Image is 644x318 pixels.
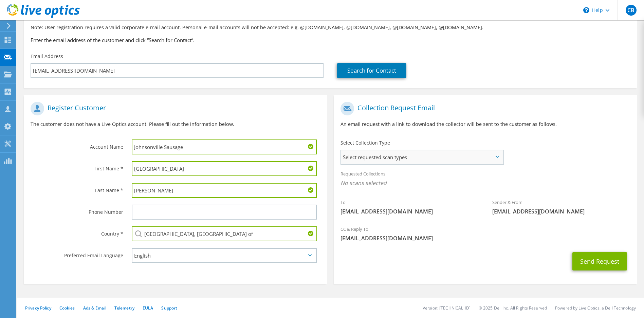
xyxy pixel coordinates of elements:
div: To [334,195,485,219]
a: Cookies [59,305,75,311]
span: [EMAIL_ADDRESS][DOMAIN_NAME] [341,235,630,242]
label: First Name * [31,161,123,172]
label: Phone Number [31,205,123,216]
p: Note: User registration requires a valid corporate e-mail account. Personal e-mail accounts will ... [31,24,630,31]
a: Telemetry [114,305,134,311]
span: No scans selected [341,179,630,187]
li: Powered by Live Optics, a Dell Technology [555,305,636,311]
label: Country * [31,226,123,237]
a: Ads & Email [83,305,106,311]
label: Select Collection Type [341,139,390,146]
label: Preferred Email Language [31,248,123,259]
a: Search for Contact [337,63,406,78]
h3: Enter the email address of the customer and click “Search for Contact”. [31,36,630,44]
h1: Register Customer [31,102,317,115]
div: CC & Reply To [334,222,637,245]
div: Sender & From [485,195,637,219]
a: EULA [143,305,153,311]
span: CB [626,5,637,16]
span: [EMAIL_ADDRESS][DOMAIN_NAME] [492,208,630,215]
label: Email Address [31,53,63,60]
p: An email request with a link to download the collector will be sent to the customer as follows. [341,120,630,128]
li: © 2025 Dell Inc. All Rights Reserved [479,305,547,311]
div: Requested Collections [334,167,637,192]
label: Account Name [31,139,123,150]
button: Send Request [572,252,627,270]
p: The customer does not have a Live Optics account. Please fill out the information below. [31,120,320,128]
label: Last Name * [31,183,123,194]
svg: \n [583,7,589,13]
a: Support [161,305,177,311]
h1: Collection Request Email [341,102,627,115]
span: [EMAIL_ADDRESS][DOMAIN_NAME] [341,208,479,215]
a: Privacy Policy [25,305,51,311]
span: Select requested scan types [341,150,503,164]
li: Version: [TECHNICAL_ID] [423,305,471,311]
